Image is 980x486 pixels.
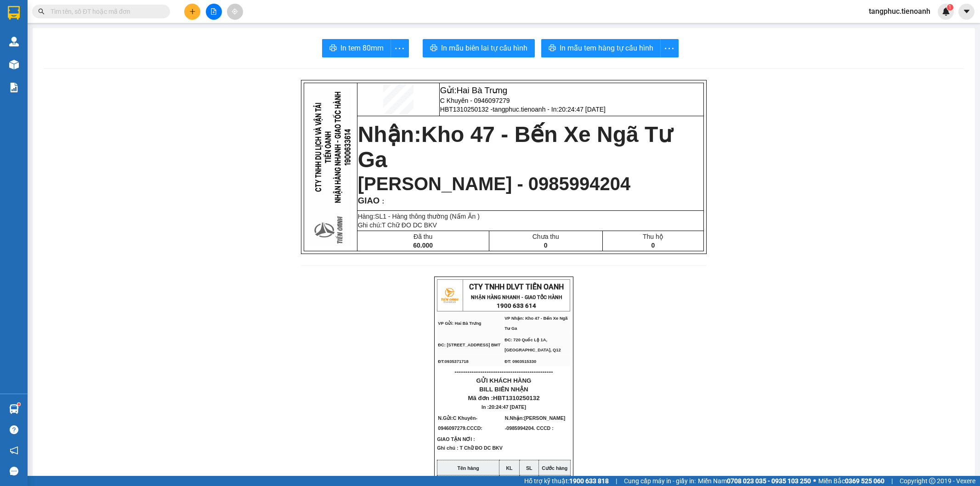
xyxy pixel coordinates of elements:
span: Hai Bà Trưng [457,85,508,95]
span: 20:24:47 [DATE] [489,404,526,410]
strong: Tên hàng [457,465,479,471]
span: N.Nhận: [505,415,566,431]
span: 0985994204. CCCD : [506,425,553,431]
span: more [391,43,408,54]
span: In mẫu tem hàng tự cấu hình [560,42,653,54]
strong: 0369 525 060 [845,477,884,485]
strong: 0708 023 035 - 0935 103 250 [727,477,811,485]
span: ⚪️ [813,479,816,483]
span: Gửi: [440,85,507,95]
span: HBT1310250132 - [440,106,606,113]
span: CTY TNHH DLVT TIẾN OANH [469,283,564,291]
span: BILL BIÊN NHẬN [479,386,528,393]
button: aim [227,4,243,20]
strong: Cước hàng [542,465,567,471]
sup: 1 [17,403,20,406]
span: printer [329,44,337,53]
span: 0 [544,242,548,249]
span: N.Gửi: [438,415,484,431]
span: question-circle [10,425,18,434]
img: logo-vxr [8,6,20,20]
span: caret-down [963,7,971,16]
span: tangphuc.tienoanh [861,6,938,17]
span: VP Nhận: Kho 47 - Bến Xe Ngã Tư Ga [504,316,567,331]
span: In tem 80mm [340,42,384,54]
span: CCCD: [467,425,484,431]
img: warehouse-icon [9,37,19,46]
img: warehouse-icon [9,60,19,69]
span: Chưa thu [532,233,559,240]
span: tangphuc.tienoanh - In: [493,106,606,113]
span: 0946097279. [438,425,484,431]
span: aim [232,8,238,15]
button: caret-down [958,4,974,20]
span: ĐC: [STREET_ADDRESS] BMT [438,343,500,347]
span: T Chữ ĐO DC BKV [382,221,437,229]
span: GIAO [358,196,380,205]
img: icon-new-feature [942,7,950,16]
span: [PERSON_NAME] - 0985994204 [358,174,631,194]
span: | [616,476,617,486]
span: printer [549,44,556,53]
span: GIAO TẬN NƠI : [437,436,488,442]
span: Miền Nam [698,476,811,486]
span: Miền Bắc [818,476,884,486]
span: Hàng:SL [358,213,480,220]
span: ---------------------------------------------- [454,368,553,375]
span: ĐT: 0903515330 [504,359,536,364]
img: logo [438,284,461,307]
span: copyright [929,478,935,484]
img: solution-icon [9,83,19,92]
button: file-add [206,4,222,20]
span: 1 [948,4,952,11]
strong: 1900 633 614 [497,302,536,309]
button: printerIn mẫu tem hàng tự cấu hình [541,39,661,57]
img: warehouse-icon [9,404,19,414]
span: In mẫu biên lai tự cấu hình [441,42,527,54]
span: printer [430,44,437,53]
span: search [38,8,45,15]
span: 60.000 [413,242,433,249]
span: plus [189,8,196,15]
span: HBT1310250132 [493,395,540,401]
button: plus [184,4,200,20]
span: ĐC: 720 Quốc Lộ 1A, [GEOGRAPHIC_DATA], Q12 [504,338,561,352]
sup: 1 [947,4,953,11]
span: Hỗ trợ kỹ thuật: [524,476,609,486]
strong: SL [526,465,532,471]
span: [PERSON_NAME] - [505,415,566,431]
span: C Khuyên - 0946097279 [440,97,510,104]
span: Đã thu [414,233,432,240]
span: | [891,476,893,486]
strong: KL [506,465,512,471]
span: C Khuyên [453,415,476,421]
span: : [380,198,384,205]
input: Tìm tên, số ĐT hoặc mã đơn [51,6,159,17]
button: more [660,39,679,57]
span: Ghi chú : T Chữ ĐO DC BKV [437,445,503,458]
span: file-add [210,8,217,15]
span: Ghi chú: [358,221,437,229]
button: more [391,39,409,57]
span: more [661,43,678,54]
span: 1 - Hàng thông thường (Nấm Ăn ) [383,213,480,220]
button: printerIn tem 80mm [322,39,391,57]
span: GỬI KHÁCH HÀNG [476,377,532,384]
span: 20:24:47 [DATE] [558,106,605,113]
strong: Nhận: [358,122,672,172]
span: notification [10,446,18,455]
span: Cung cấp máy in - giấy in: [624,476,696,486]
span: 0 [651,242,655,249]
span: message [10,467,18,475]
span: Mã đơn : [468,395,539,401]
button: printerIn mẫu biên lai tự cấu hình [423,39,535,57]
strong: NHẬN HÀNG NHANH - GIAO TỐC HÀNH [471,294,562,300]
span: In : [482,404,526,410]
span: Thu hộ [643,233,663,240]
span: ĐT:0935371718 [438,359,468,364]
span: VP Gửi: Hai Bà Trưng [438,321,481,326]
span: Kho 47 - Bến Xe Ngã Tư Ga [358,122,672,172]
strong: 1900 633 818 [569,477,609,485]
